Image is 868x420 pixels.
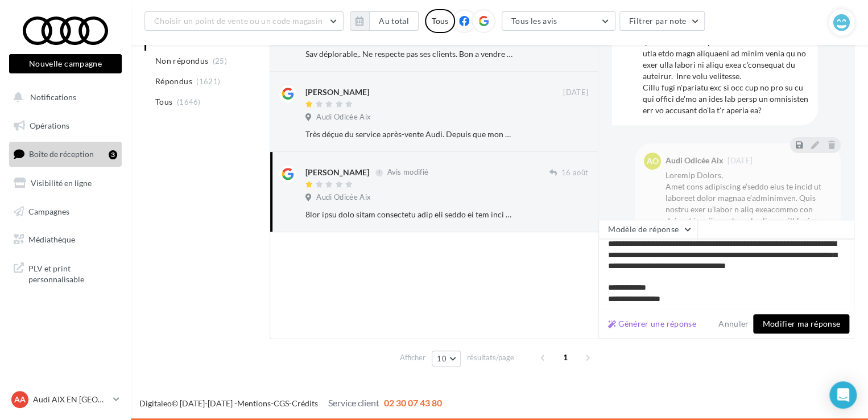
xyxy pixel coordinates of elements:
[561,168,588,178] span: 16 août
[30,121,69,130] span: Opérations
[14,394,26,405] span: AA
[213,56,227,65] span: (25)
[305,129,514,140] div: Très déçue du service après-vente Audi. Depuis que mon véhicule est immobilisé suite à une panne ...
[155,76,192,87] span: Répondus
[511,16,557,26] span: Tous les avis
[437,354,447,363] span: 10
[177,97,201,106] span: (1646)
[502,11,615,31] button: Tous les avis
[7,256,124,290] a: PLV et print personnalisable
[714,317,753,331] button: Annuler
[305,48,514,60] div: Sav déplorable,. Ne respecte pas ses clients. Bon a vendre des voitures et après le néant. A fuir
[237,398,271,408] a: Mentions
[28,261,117,285] span: PLV et print personnalisable
[154,16,323,26] span: Choisir un point de vente ou un code magasin
[33,394,109,405] p: Audi AIX EN [GEOGRAPHIC_DATA]
[28,234,75,244] span: Médiathèque
[139,398,442,408] span: © [DATE]-[DATE] - - -
[666,157,724,164] div: Audi Odicée Aix
[619,11,705,31] button: Filtrer par note
[144,11,344,31] button: Choisir un point de vente ou un code magasin
[556,348,574,367] span: 1
[369,11,419,31] button: Au total
[7,142,124,166] a: Boîte de réception3
[7,171,124,195] a: Visibilité en ligne
[9,54,122,73] button: Nouvelle campagne
[7,200,124,224] a: Campagnes
[31,178,92,188] span: Visibilité en ligne
[563,88,588,98] span: [DATE]
[305,167,369,178] div: [PERSON_NAME]
[384,397,442,408] span: 02 30 07 43 80
[400,352,425,363] span: Afficher
[155,96,172,108] span: Tous
[753,314,849,333] button: Modifier ma réponse
[274,398,289,408] a: CGS
[9,389,122,410] a: AA Audi AIX EN [GEOGRAPHIC_DATA]
[604,317,701,331] button: Générer une réponse
[139,398,172,408] a: Digitaleo
[350,11,419,31] button: Au total
[109,150,117,159] div: 3
[305,209,514,220] div: 8lor ipsu dolo sitam consectetu adip eli seddo ei tem inci utla e8. Dolorem aliquaenimad. Minimve...
[29,149,94,159] span: Boîte de réception
[316,192,371,203] span: Audi Odicée Aix
[467,352,514,363] span: résultats/page
[598,220,697,239] button: Modèle de réponse
[7,114,124,138] a: Opérations
[316,112,371,122] span: Audi Odicée Aix
[7,228,124,252] a: Médiathèque
[155,55,208,67] span: Non répondus
[328,397,379,408] span: Service client
[7,85,119,109] button: Notifications
[30,92,76,102] span: Notifications
[305,87,369,98] div: [PERSON_NAME]
[647,155,659,167] span: AO
[196,77,220,86] span: (1621)
[728,157,753,164] span: [DATE]
[292,398,318,408] a: Crédits
[425,9,455,33] div: Tous
[387,168,428,177] span: Avis modifié
[432,351,461,367] button: 10
[28,206,69,216] span: Campagnes
[829,381,857,409] div: Open Intercom Messenger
